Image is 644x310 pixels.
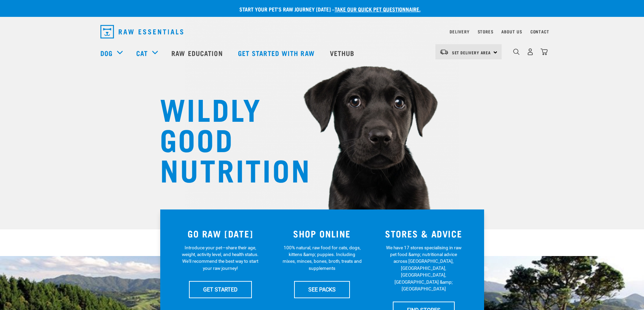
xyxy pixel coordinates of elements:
[450,30,469,33] a: Delivery
[527,48,534,55] img: user.png
[174,228,267,239] h3: GO RAW [DATE]
[384,244,463,292] p: We have 17 stores specialising in raw pet food &amp; nutritional advice across [GEOGRAPHIC_DATA],...
[294,281,350,298] a: SEE PACKS
[452,51,491,54] span: Set Delivery Area
[541,48,548,55] img: home-icon@2x.png
[231,39,323,66] a: Get started with Raw
[100,48,113,58] a: Dog
[165,39,231,66] a: Raw Education
[323,39,363,66] a: Vethub
[478,30,494,33] a: Stores
[335,7,421,10] a: take our quick pet questionnaire.
[501,30,522,33] a: About Us
[282,244,362,272] p: 100% natural, raw food for cats, dogs, kittens &amp; puppies. Including mixes, minces, bones, bro...
[136,48,148,58] a: Cat
[439,49,449,55] img: van-moving.png
[100,25,183,38] img: Raw Essentials Logo
[189,281,252,298] a: GET STARTED
[95,22,549,41] nav: dropdown navigation
[275,228,369,239] h3: SHOP ONLINE
[513,49,520,55] img: home-icon-1@2x.png
[181,244,260,272] p: Introduce your pet—share their age, weight, activity level, and health status. We'll recommend th...
[377,228,471,239] h3: STORES & ADVICE
[160,93,295,184] h1: WILDLY GOOD NUTRITION
[530,30,549,33] a: Contact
